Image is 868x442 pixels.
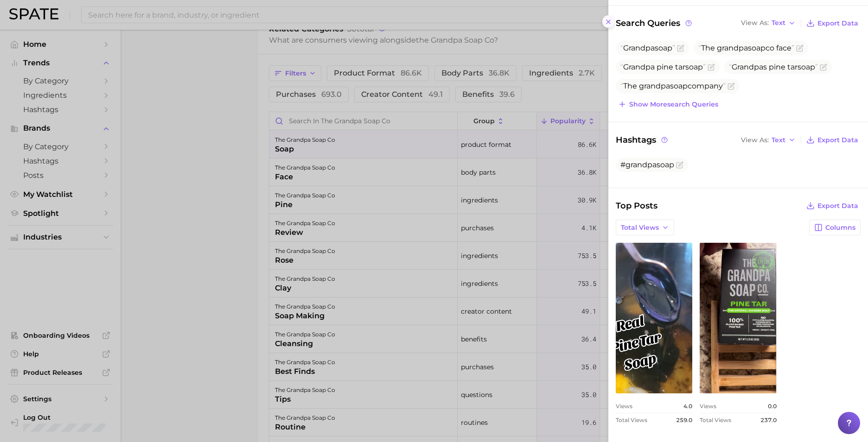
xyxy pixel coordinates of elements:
[616,98,721,111] button: Show moresearch queries
[772,20,785,25] span: Text
[620,63,706,71] span: Grandpa pine tar
[796,44,804,52] button: Flag as miscategorized or irrelevant
[620,44,675,52] span: Grandpa
[620,160,674,169] span: #grandpasoap
[820,63,827,71] button: Flag as miscategorized or irrelevant
[817,202,858,210] span: Export Data
[655,44,672,52] span: soap
[616,220,674,235] button: Total Views
[809,220,861,235] button: Columns
[760,417,777,423] span: 237.0
[817,19,858,27] span: Export Data
[817,136,858,144] span: Export Data
[804,199,861,212] button: Export Data
[685,63,703,71] span: soap
[698,44,794,52] span: The grandpa co face
[616,403,632,410] span: Views
[768,403,777,410] span: 0.0
[616,133,669,146] span: Hashtags
[629,101,718,108] span: Show more search queries
[677,44,684,52] button: Flag as miscategorized or irrelevant
[670,82,688,90] span: soap
[825,224,855,232] span: Columns
[676,161,683,169] button: Flag as miscategorized or irrelevant
[676,417,692,423] span: 259.0
[748,44,766,52] span: soap
[683,403,692,410] span: 4.0
[728,82,735,90] button: Flag as miscategorized or irrelevant
[616,17,693,30] span: Search Queries
[739,134,798,146] button: View AsText
[700,417,731,423] span: Total Views
[741,138,769,143] span: View As
[804,133,861,146] button: Export Data
[700,403,716,410] span: Views
[620,82,726,90] span: The grandpa company
[741,20,769,25] span: View As
[616,199,657,212] span: Top Posts
[729,63,818,71] span: Grandpas pine tar
[739,17,798,29] button: View AsText
[798,63,815,71] span: soap
[804,17,861,30] button: Export Data
[616,417,647,423] span: Total Views
[621,224,659,232] span: Total Views
[708,63,715,71] button: Flag as miscategorized or irrelevant
[772,138,785,143] span: Text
